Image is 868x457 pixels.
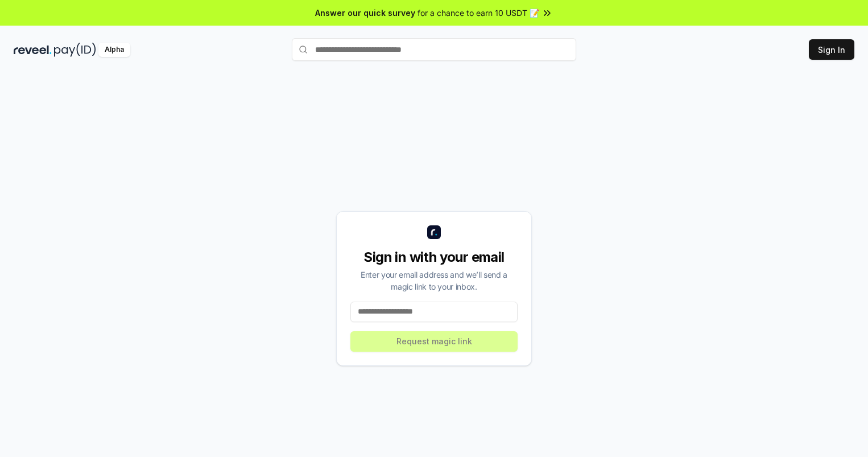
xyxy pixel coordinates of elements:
img: pay_id [54,43,96,57]
img: reveel_dark [14,43,52,57]
button: Sign In [809,39,854,60]
span: Answer our quick survey [315,7,415,19]
div: Alpha [98,43,130,57]
img: logo_small [427,225,441,239]
div: Sign in with your email [350,248,518,266]
div: Enter your email address and we’ll send a magic link to your inbox. [350,269,518,293]
span: for a chance to earn 10 USDT 📝 [418,7,539,19]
